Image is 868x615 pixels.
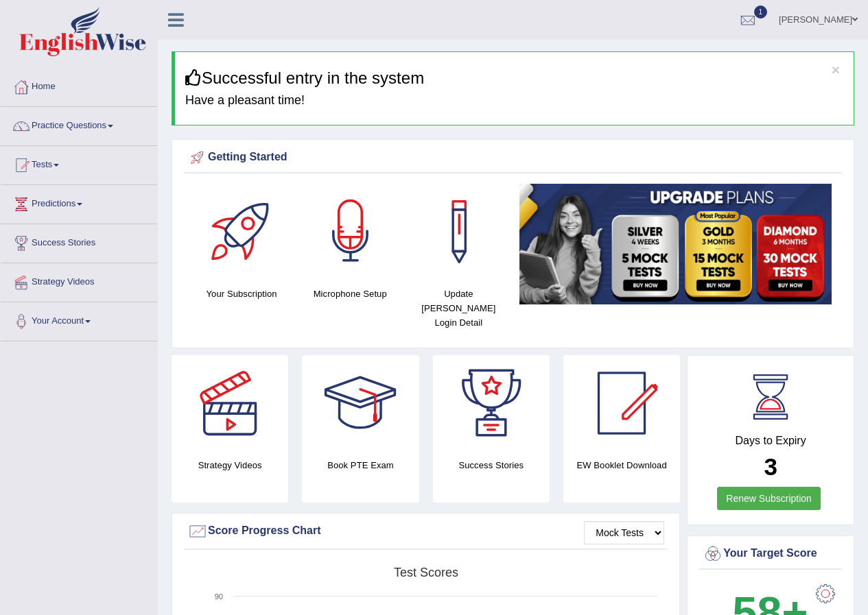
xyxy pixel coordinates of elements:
[1,107,157,141] a: Practice Questions
[185,69,843,87] h3: Successful entry in the system
[411,287,506,330] h4: Update [PERSON_NAME] Login Detail
[185,94,843,108] h4: Have a pleasant time!
[1,146,157,180] a: Tests
[215,592,223,601] text: 90
[194,287,289,301] h4: Your Subscription
[1,263,157,298] a: Strategy Videos
[832,62,840,77] button: ×
[1,302,157,337] a: Your Account
[172,458,288,472] h4: Strategy Videos
[1,68,157,102] a: Home
[302,458,419,472] h4: Book PTE Exam
[433,458,550,472] h4: Success Stories
[187,147,838,168] div: Getting Started
[754,5,768,19] span: 1
[717,487,821,510] a: Renew Subscription
[764,453,777,480] b: 3
[394,566,458,579] tspan: Test scores
[187,521,664,542] div: Score Progress Chart
[563,458,680,472] h4: EW Booklet Download
[703,544,838,564] div: Your Target Score
[1,224,157,258] a: Success Stories
[303,287,397,301] h4: Microphone Setup
[519,184,832,304] img: small5.jpg
[703,435,838,447] h4: Days to Expiry
[1,185,157,219] a: Predictions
